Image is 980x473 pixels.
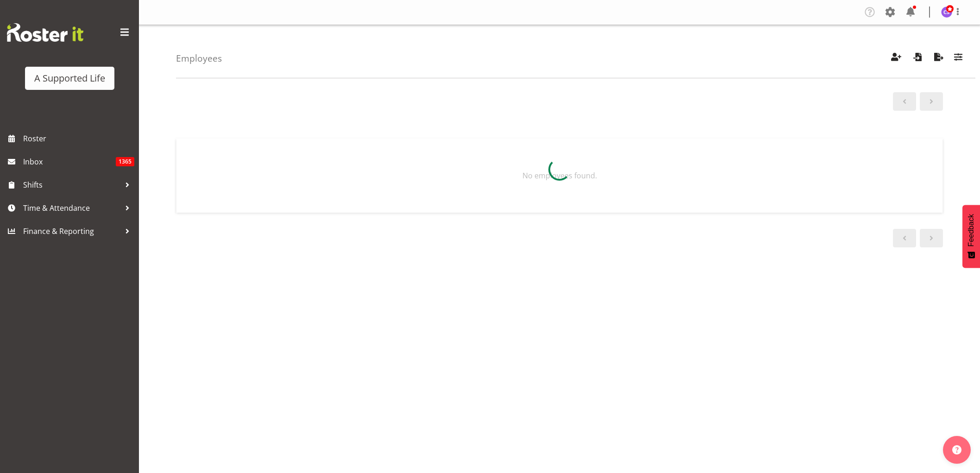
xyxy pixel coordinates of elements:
[23,224,120,238] span: Finance & Reporting
[23,132,134,145] span: Roster
[116,157,134,166] span: 1365
[929,48,949,69] button: Export Employees
[920,92,943,111] a: Next page
[893,92,916,111] a: Previous page
[23,201,120,215] span: Time & Attendance
[908,48,927,69] button: Import Employees
[941,6,952,18] img: chloe-spackman5858.jpg
[7,23,83,42] img: Rosterit website logo
[952,445,961,454] img: help-xxl-2.png
[176,53,222,63] h4: Employees
[949,48,968,69] button: Filter Employees
[962,205,980,268] button: Feedback - Show survey
[23,178,120,192] span: Shifts
[886,48,906,69] button: Create Employees
[23,155,116,169] span: Inbox
[967,214,975,246] span: Feedback
[34,71,105,85] div: A Supported Life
